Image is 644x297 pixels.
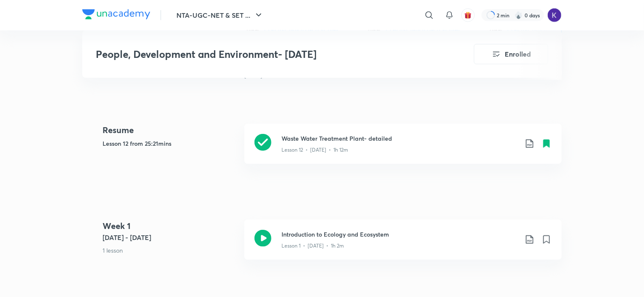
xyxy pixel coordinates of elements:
button: avatar [461,8,475,22]
a: Company Logo [82,9,150,22]
button: NTA-UGC-NET & SET ... [171,7,269,24]
img: kanishka hemani [547,8,562,22]
img: streak [514,11,523,19]
h5: [DATE] - [DATE] [103,232,238,243]
h4: Week 1 [103,220,238,232]
a: Introduction to Ecology and EcosystemLesson 1 • [DATE] • 1h 2m [244,220,562,270]
a: Waste Water Treatment Plant- detailedLesson 12 • [DATE] • 1h 12m [244,124,562,174]
p: Lesson 12 • [DATE] • 1h 12m [281,146,348,154]
img: avatar [464,11,472,19]
img: Company Logo [82,9,150,19]
h5: Lesson 12 from 25:21mins [103,139,238,148]
h3: Waste Water Treatment Plant- detailed [281,134,518,143]
button: Enrolled [474,44,548,64]
p: Lesson 1 • [DATE] • 1h 2m [281,242,344,250]
p: 1 lesson [103,246,238,255]
h3: People, Development and Environment- [DATE] [96,48,426,60]
h3: Introduction to Ecology and Ecosystem [281,230,518,239]
h4: Resume [103,124,238,136]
